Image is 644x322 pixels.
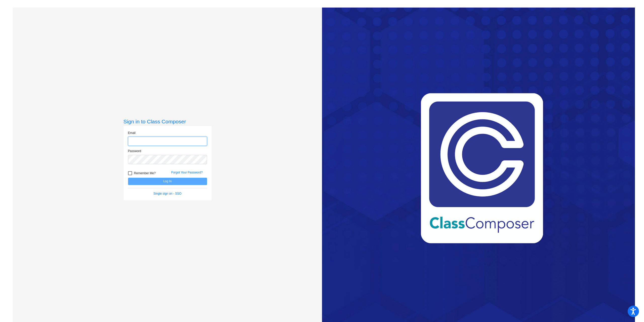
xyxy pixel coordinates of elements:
label: Password [128,149,141,153]
label: Email [128,131,136,135]
span: Remember Me? [134,170,156,176]
button: Log In [128,178,207,185]
a: Forgot Your Password? [171,171,203,174]
h3: Sign in to Class Composer [124,118,212,125]
a: Single sign on - SSO [153,192,181,195]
